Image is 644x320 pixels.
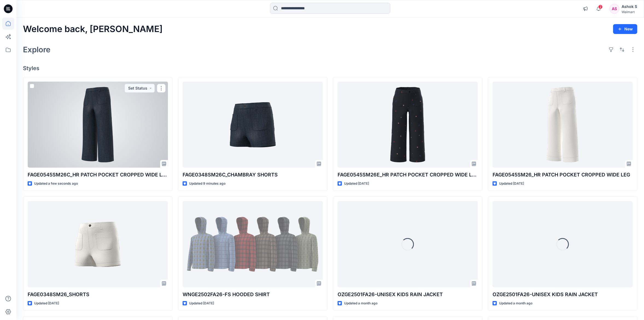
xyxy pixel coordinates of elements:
[344,181,369,187] p: Updated [DATE]
[493,171,633,179] p: FAGE0545SM26_HR PATCH POCKET CROPPED WIDE LEG
[613,24,637,34] button: New
[493,82,633,168] a: FAGE0545SM26_HR PATCH POCKET CROPPED WIDE LEG
[610,4,619,14] div: AS
[338,82,478,168] a: FAGE0545SM26E_HR PATCH POCKET CROPPED WIDE LEG-EMB
[28,201,168,287] a: FAGE0348SM26_SHORTS
[622,10,637,14] div: Walmart
[34,181,78,187] p: Updated a few seconds ago
[34,301,59,306] p: Updated [DATE]
[189,181,226,187] p: Updated 9 minutes ago
[23,65,637,72] h4: Styles
[183,82,323,168] a: FAGE0348SM26C_CHAMBRAY SHORTS
[344,301,377,306] p: Updated a month ago
[598,5,603,9] span: 2
[23,45,51,54] h2: Explore
[23,24,163,34] h2: Welcome back, [PERSON_NAME]
[28,82,168,168] a: FAGE0545SM26C_HR PATCH POCKET CROPPED WIDE LEG
[28,171,168,179] p: FAGE0545SM26C_HR PATCH POCKET CROPPED WIDE LEG
[493,291,633,298] p: OZGE2501FA26-UNISEX KIDS RAIN JACKET
[189,301,214,306] p: Updated [DATE]
[499,181,524,187] p: Updated [DATE]
[28,291,168,298] p: FAGE0348SM26_SHORTS
[622,3,637,10] div: Ashok S
[338,291,478,298] p: OZGE2501FA26-UNISEX KIDS RAIN JACKET
[338,171,478,179] p: FAGE0545SM26E_HR PATCH POCKET CROPPED WIDE LEG-EMB
[183,201,323,287] a: WNGE2502FA26-FS HOODED SHIRT
[499,301,532,306] p: Updated a month ago
[183,171,323,179] p: FAGE0348SM26C_CHAMBRAY SHORTS
[183,291,323,298] p: WNGE2502FA26-FS HOODED SHIRT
